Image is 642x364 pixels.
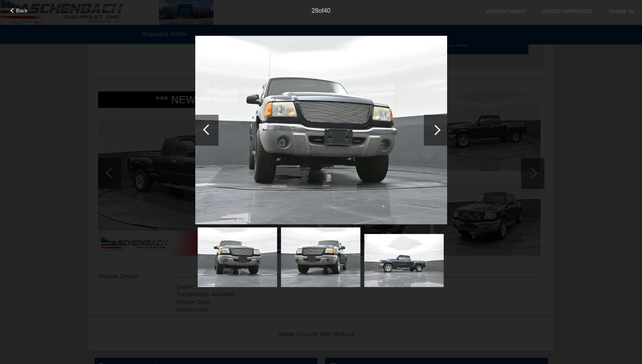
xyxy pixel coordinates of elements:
img: 13f1717d-2235-475d-87c0-569d3508adc5.jpg [195,36,447,224]
a: Appointment [486,9,525,14]
span: 40 [324,7,330,14]
img: 13f1717d-2235-475d-87c0-569d3508adc5.jpg [198,227,277,287]
span: 28 [312,7,318,14]
img: a6deb6b7-1fcf-4336-b472-560044cbd252.jpg [364,234,444,287]
a: Credit Approved [541,9,593,14]
a: Trade-In [608,9,634,14]
img: 697470e8-82da-4316-ab38-77af7e6af4da.jpg [281,227,360,287]
span: Back [16,8,28,14]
